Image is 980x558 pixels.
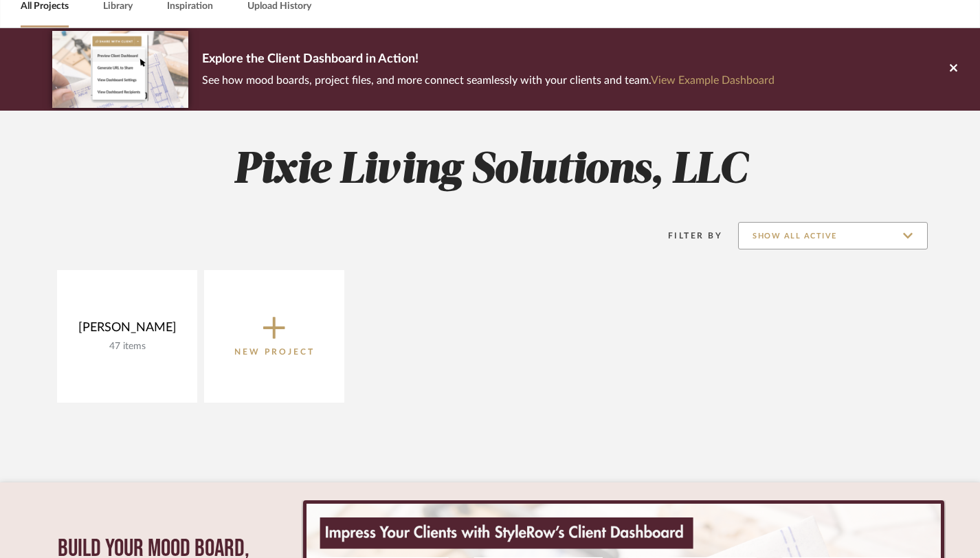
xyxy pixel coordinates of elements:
button: New Project [204,270,344,403]
p: Explore the Client Dashboard in Action! [202,49,775,71]
p: See how mood boards, project files, and more connect seamlessly with your clients and team. [202,71,775,90]
a: View Example Dashboard [651,75,775,86]
div: [PERSON_NAME] [68,320,186,341]
div: 47 items [68,341,186,353]
div: Filter By [650,229,722,243]
p: New Project [234,345,315,359]
img: d5d033c5-7b12-40c2-a960-1ecee1989c38.png [52,31,188,107]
